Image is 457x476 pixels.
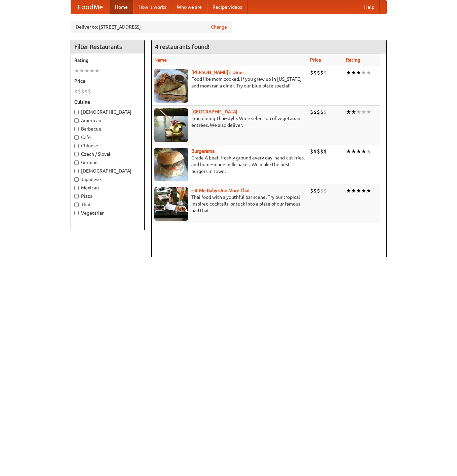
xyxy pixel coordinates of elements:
[74,127,79,131] input: Barbecue
[310,187,313,194] li: $
[74,67,79,74] li: ★
[74,78,141,84] h5: Price
[366,148,371,155] li: ★
[356,69,361,76] li: ★
[320,148,323,155] li: $
[74,117,141,124] label: American
[78,88,81,95] li: $
[74,203,79,207] input: Thai
[74,201,141,208] label: Thai
[154,115,305,129] p: Fine dining Thai-style. Wide selection of vegetarian entrées. We also deliver.
[366,69,371,76] li: ★
[361,187,366,194] li: ★
[320,187,323,194] li: $
[207,0,247,14] a: Recipe videos
[154,76,305,89] p: Food like mom cooked, if you grew up in [US_STATE] and mom ran a diner. Try our blue plate special!
[323,69,327,76] li: $
[172,0,207,14] a: Who we are
[356,108,361,116] li: ★
[74,159,141,166] label: German
[320,69,323,76] li: $
[317,148,320,155] li: $
[74,144,79,148] input: Chinese
[74,109,141,115] label: [DEMOGRAPHIC_DATA]
[74,134,141,141] label: Cafe
[133,0,172,14] a: How it works
[110,0,133,14] a: Home
[74,169,79,173] input: [DEMOGRAPHIC_DATA]
[154,154,305,175] p: Grade A beef, freshly ground every day, hand-cut fries, and home-made milkshakes. We make the bes...
[74,177,79,182] input: Japanese
[74,184,141,191] label: Mexican
[323,187,327,194] li: $
[351,108,356,116] li: ★
[191,70,244,75] a: [PERSON_NAME]'s Diner
[84,67,89,74] li: ★
[74,135,79,140] input: Cafe
[356,187,361,194] li: ★
[320,108,323,116] li: $
[310,108,313,116] li: $
[79,67,84,74] li: ★
[74,193,141,199] label: Pizza
[74,160,79,165] input: German
[366,187,371,194] li: ★
[313,187,317,194] li: $
[81,88,84,95] li: $
[323,108,327,116] li: $
[154,187,188,221] img: babythai.jpg
[74,152,79,156] input: Czech / Slovak
[351,148,356,155] li: ★
[351,187,356,194] li: ★
[346,187,351,194] li: ★
[191,148,215,154] a: Burgerama
[313,108,317,116] li: $
[351,69,356,76] li: ★
[74,110,79,114] input: [DEMOGRAPHIC_DATA]
[74,125,141,132] label: Barbecue
[361,69,366,76] li: ★
[155,43,210,50] ng-pluralize: 4 restaurants found!
[71,40,144,53] h4: Filter Restaurants
[154,108,188,142] img: satay.jpg
[211,24,227,30] a: Change
[74,211,79,215] input: Vegetarian
[74,57,141,64] h5: Rating
[317,69,320,76] li: $
[71,0,110,14] a: FoodMe
[317,187,320,194] li: $
[89,67,94,74] li: ★
[74,99,141,105] h5: Cuisine
[359,0,380,14] a: Help
[317,108,320,116] li: $
[74,168,141,174] label: [DEMOGRAPHIC_DATA]
[191,188,250,193] a: Hit Me Baby One More Thai
[84,88,88,95] li: $
[74,194,79,198] input: Pizza
[361,108,366,116] li: ★
[154,148,188,181] img: burgerama.jpg
[346,57,360,63] a: Rating
[74,151,141,157] label: Czech / Slovak
[346,108,351,116] li: ★
[356,148,361,155] li: ★
[74,186,79,190] input: Mexican
[346,69,351,76] li: ★
[154,69,188,103] img: sallys.jpg
[323,148,327,155] li: $
[313,148,317,155] li: $
[310,148,313,155] li: $
[366,108,371,116] li: ★
[310,57,321,63] a: Price
[191,109,237,114] a: [GEOGRAPHIC_DATA]
[310,69,313,76] li: $
[94,67,100,74] li: ★
[313,69,317,76] li: $
[74,118,79,123] input: American
[361,148,366,155] li: ★
[74,176,141,183] label: Japanese
[154,57,167,63] a: Name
